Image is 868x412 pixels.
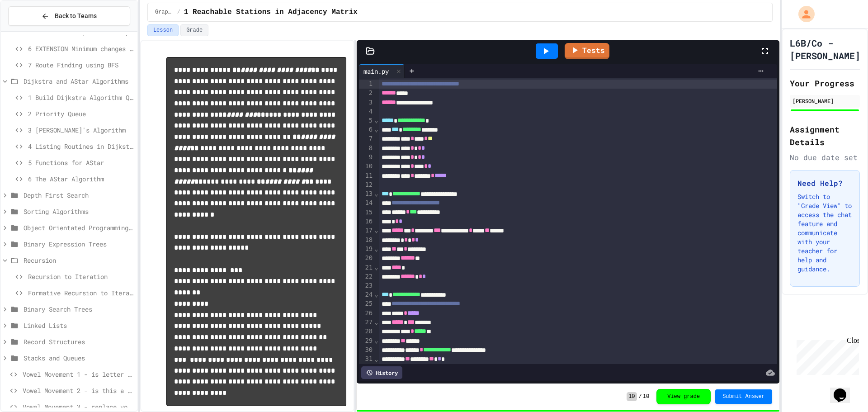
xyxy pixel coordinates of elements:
[359,364,374,373] div: 32
[830,376,859,403] iframe: chat widget
[359,199,374,208] div: 14
[374,227,378,234] span: Fold line
[359,80,374,89] div: 1
[4,4,62,57] div: Chat with us now!Close
[24,190,134,200] span: Depth First Search
[359,98,374,107] div: 3
[790,152,860,163] div: No due date set
[24,256,134,265] span: Recursion
[359,180,374,189] div: 12
[639,393,642,400] span: /
[359,134,374,143] div: 7
[359,263,374,272] div: 21
[28,272,134,281] span: Recursion to Iteration
[23,402,134,412] span: Vowel Movement 3 - replace vowels
[24,304,134,314] span: Binary Search Trees
[28,93,134,102] span: 1 Build Dijkstra Algorithm Queue
[155,9,174,16] span: Graph Algorithms using DFS and BFS
[28,44,134,53] span: 6 EXTENSION Minimum changes route
[789,4,817,24] div: My Account
[374,117,378,124] span: Fold line
[24,353,134,363] span: Stacks and Queues
[359,309,374,318] div: 26
[23,386,134,395] span: Vowel Movement 2 - is this a legal word
[359,217,374,226] div: 16
[28,288,134,298] span: Formative Recursion to Iteration
[177,9,180,16] span: /
[359,189,374,199] div: 13
[28,109,134,118] span: 2 Priority Queue
[359,64,405,78] div: main.py
[359,89,374,98] div: 2
[359,153,374,162] div: 9
[797,178,852,189] h3: Need Help?
[790,37,860,62] h1: L6B/Co - [PERSON_NAME]
[359,144,374,153] div: 8
[28,125,134,135] span: 3 [PERSON_NAME]'s Algorithm
[28,60,134,70] span: 7 Route Finding using BFS
[797,192,852,274] p: Switch to "Grade View" to access the chat feature and communicate with your teacher for help and ...
[359,125,374,134] div: 6
[28,158,134,167] span: 5 Functions for AStar
[359,346,374,355] div: 30
[359,236,374,245] div: 18
[24,207,134,216] span: Sorting Algorithms
[359,107,374,116] div: 4
[359,272,374,281] div: 22
[374,245,378,252] span: Fold line
[8,6,130,26] button: Back to Teams
[23,369,134,379] span: Vowel Movement 1 - is letter a vowel?
[180,24,208,36] button: Grade
[793,97,857,105] div: [PERSON_NAME]
[359,116,374,125] div: 5
[24,321,134,330] span: Linked Lists
[359,299,374,308] div: 25
[793,336,859,375] iframe: chat widget
[359,245,374,254] div: 19
[359,327,374,336] div: 28
[656,389,711,404] button: View grade
[361,366,402,379] div: History
[359,336,374,346] div: 29
[24,223,134,232] span: Object Orientated Programming (OOP)
[565,43,609,59] a: Tests
[790,77,860,90] h2: Your Progress
[359,318,374,327] div: 27
[24,337,134,346] span: Record Structures
[374,126,378,133] span: Fold line
[359,208,374,217] div: 15
[359,162,374,171] div: 10
[28,174,134,184] span: 6 The AStar Algorithm
[359,171,374,180] div: 11
[374,318,378,326] span: Fold line
[359,66,393,76] div: main.py
[374,355,378,363] span: Fold line
[722,393,765,400] span: Submit Answer
[643,393,649,400] span: 10
[374,264,378,271] span: Fold line
[715,389,772,404] button: Submit Answer
[24,76,134,86] span: Dijkstra and AStar Algorithms
[24,239,134,249] span: Binary Expression Trees
[359,254,374,263] div: 20
[627,392,637,401] span: 10
[147,24,179,36] button: Lesson
[374,190,378,197] span: Fold line
[374,337,378,344] span: Fold line
[359,290,374,299] div: 24
[28,142,134,151] span: 4 Listing Routines in Dijkstra's Algorithm (Turtle)
[359,355,374,364] div: 31
[184,7,358,18] span: 1 Reachable Stations in Adjacency Matrix
[359,226,374,235] div: 17
[790,123,860,148] h2: Assignment Details
[359,281,374,290] div: 23
[55,11,97,21] span: Back to Teams
[374,291,378,298] span: Fold line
